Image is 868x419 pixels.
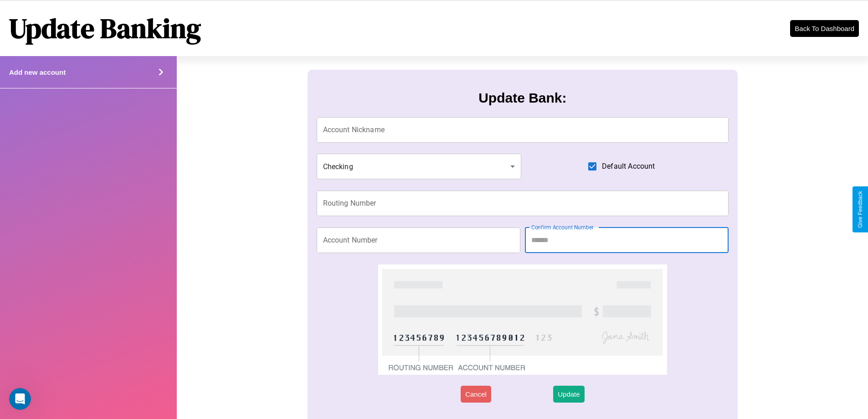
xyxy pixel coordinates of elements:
[378,264,667,375] img: check
[857,191,863,228] div: Give Feedback
[317,154,522,179] div: Checking
[790,20,859,37] button: Back To Dashboard
[9,68,66,76] h4: Add new account
[553,386,584,403] button: Update
[531,223,594,231] label: Confirm Account Number
[602,161,655,172] span: Default Account
[9,10,201,47] h1: Update Banking
[461,386,491,403] button: Cancel
[478,90,566,106] h3: Update Bank:
[9,388,31,410] iframe: Intercom live chat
